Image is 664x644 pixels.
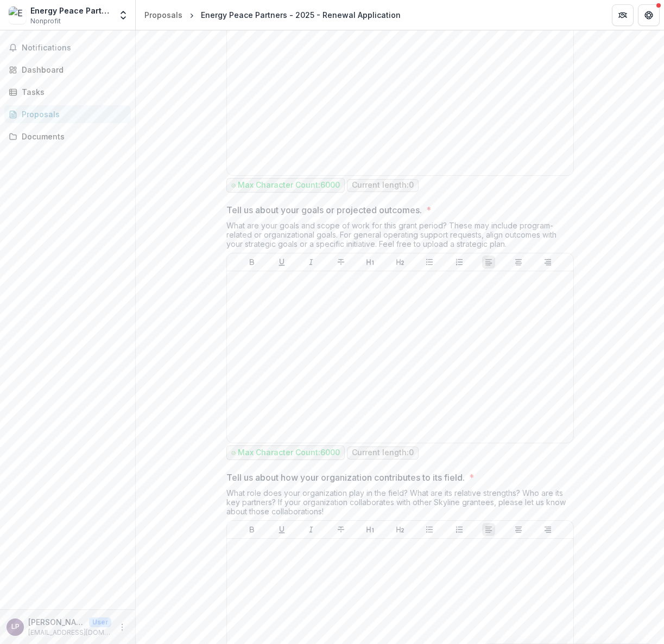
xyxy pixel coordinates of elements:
button: Align Right [541,256,554,269]
div: Proposals [22,109,122,120]
a: Tasks [4,83,131,101]
p: [EMAIL_ADDRESS][DOMAIN_NAME] [28,628,111,637]
p: Tell us about how your organization contributes to its field. [226,471,465,484]
span: Nonprofit [30,16,61,26]
button: Align Center [512,523,525,536]
p: Current length: 0 [352,448,414,457]
button: Heading 2 [394,523,407,536]
button: Heading 1 [364,256,377,269]
button: Align Right [541,523,554,536]
nav: breadcrumb [140,7,405,23]
a: Dashboard [4,61,131,79]
button: More [116,621,129,634]
span: Notifications [22,43,127,53]
button: Italicize [305,523,318,536]
button: Partners [612,4,634,26]
button: Heading 2 [394,256,407,269]
div: Documents [22,131,122,142]
button: Italicize [305,256,318,269]
p: Max Character Count: 6000 [238,448,340,457]
p: Tell us about your goals or projected outcomes. [226,203,422,216]
p: Max Character Count: 6000 [238,181,340,190]
div: Lindsey Padjen [11,623,20,630]
button: Open entity switcher [116,4,131,26]
button: Align Left [482,523,495,536]
div: Energy Peace Partners [30,5,111,16]
button: Ordered List [453,523,466,536]
button: Bullet List [423,256,436,269]
div: Dashboard [22,64,122,75]
button: Underline [275,256,288,269]
div: What role does your organization play in the field? What are its relative strengths? Who are its ... [226,488,574,520]
button: Notifications [4,39,131,56]
p: Current length: 0 [352,181,414,190]
button: Heading 1 [364,523,377,536]
a: Proposals [140,7,187,23]
a: Documents [4,127,131,145]
div: What are your goals and scope of work for this grant period? These may include program-related or... [226,221,574,253]
button: Bullet List [423,523,436,536]
p: User [89,617,111,627]
button: Get Help [638,4,660,26]
button: Bold [245,256,258,269]
button: Strike [334,256,347,269]
button: Ordered List [453,256,466,269]
button: Strike [334,523,347,536]
div: Proposals [144,9,182,21]
a: Proposals [4,105,131,123]
button: Align Left [482,256,495,269]
div: Energy Peace Partners - 2025 - Renewal Application [201,9,401,21]
button: Underline [275,523,288,536]
img: Energy Peace Partners [9,7,26,24]
p: [PERSON_NAME] [28,616,85,628]
button: Bold [245,523,258,536]
button: Align Center [512,256,525,269]
div: Tasks [22,86,122,98]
